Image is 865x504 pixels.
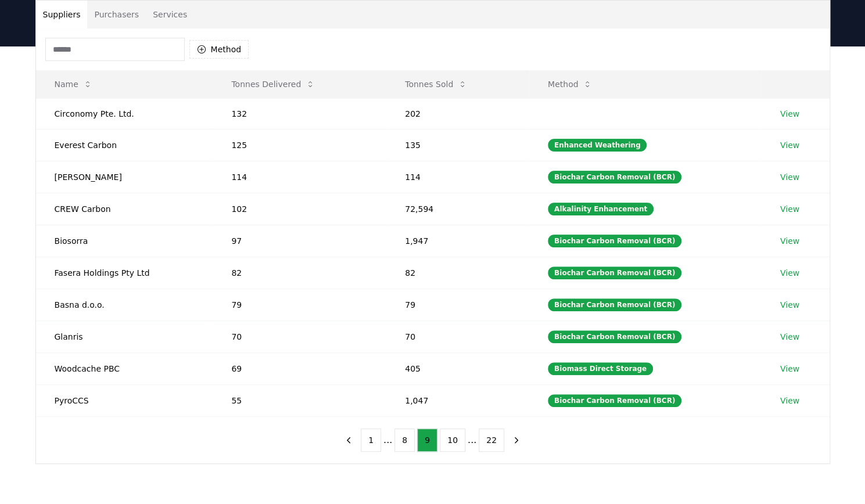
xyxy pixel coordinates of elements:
[396,73,476,96] button: Tonnes Sold
[386,321,529,352] td: 70
[780,299,799,311] a: View
[386,129,529,161] td: 135
[780,395,799,406] a: View
[479,429,504,452] button: 22
[213,129,386,161] td: 125
[36,384,213,416] td: PyroCCS
[36,289,213,321] td: Basna d.o.o.
[386,384,529,416] td: 1,047
[36,98,213,129] td: Circonomy Pte. Ltd.
[213,225,386,257] td: 97
[213,98,386,129] td: 132
[780,235,799,247] a: View
[780,331,799,343] a: View
[213,161,386,193] td: 114
[146,1,194,28] button: Services
[780,203,799,215] a: View
[548,203,654,215] div: Alkalinity Enhancement
[213,289,386,321] td: 79
[36,193,213,225] td: CREW Carbon
[87,1,146,28] button: Purchasers
[339,429,358,452] button: previous page
[548,171,681,183] div: Biochar Carbon Removal (BCR)
[386,193,529,225] td: 72,594
[780,108,799,120] a: View
[189,40,249,59] button: Method
[468,433,476,447] li: ...
[36,321,213,352] td: Glanris
[36,161,213,193] td: [PERSON_NAME]
[386,98,529,129] td: 202
[417,429,437,452] button: 9
[539,73,602,96] button: Method
[386,257,529,289] td: 82
[361,429,381,452] button: 1
[548,362,653,375] div: Biomass Direct Storage
[36,352,213,384] td: Woodcache PBC
[386,289,529,321] td: 79
[213,257,386,289] td: 82
[780,171,799,183] a: View
[548,267,681,279] div: Biochar Carbon Removal (BCR)
[386,352,529,384] td: 405
[394,429,415,452] button: 8
[548,235,681,247] div: Biochar Carbon Removal (BCR)
[548,394,681,407] div: Biochar Carbon Removal (BCR)
[548,330,681,343] div: Biochar Carbon Removal (BCR)
[780,363,799,375] a: View
[213,321,386,352] td: 70
[780,267,799,279] a: View
[45,73,102,96] button: Name
[548,298,681,311] div: Biochar Carbon Removal (BCR)
[213,352,386,384] td: 69
[386,225,529,257] td: 1,947
[36,129,213,161] td: Everest Carbon
[222,73,324,96] button: Tonnes Delivered
[383,433,392,447] li: ...
[780,139,799,151] a: View
[548,139,647,152] div: Enhanced Weathering
[36,257,213,289] td: Fasera Holdings Pty Ltd
[36,1,88,28] button: Suppliers
[507,429,526,452] button: next page
[440,429,465,452] button: 10
[36,225,213,257] td: Biosorra
[213,193,386,225] td: 102
[386,161,529,193] td: 114
[213,384,386,416] td: 55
